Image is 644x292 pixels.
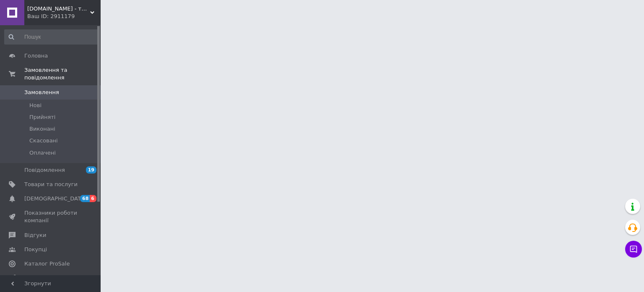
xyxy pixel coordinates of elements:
span: Скасовані [29,137,58,145]
button: Чат з покупцем [625,241,642,258]
span: Відгуки [24,231,46,239]
span: 19 [86,166,96,174]
span: Domko.online - товари для дому [27,5,90,13]
span: Товари та послуги [24,181,78,188]
span: [DEMOGRAPHIC_DATA] [24,195,86,203]
span: 68 [80,195,90,202]
span: Покупці [24,246,47,253]
span: Нові [29,102,42,109]
span: Аналітика [24,274,53,282]
span: Головна [24,52,48,60]
span: 6 [90,195,96,202]
span: Прийняті [29,113,55,121]
span: Показники роботи компанії [24,209,78,224]
div: Ваш ID: 2911179 [27,13,101,20]
span: Каталог ProSale [24,260,70,268]
span: Замовлення [24,89,59,96]
span: Оплачені [29,149,56,157]
span: Замовлення та повідомлення [24,66,101,82]
span: Виконані [29,125,55,133]
span: Повідомлення [24,166,65,174]
input: Пошук [4,29,99,45]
